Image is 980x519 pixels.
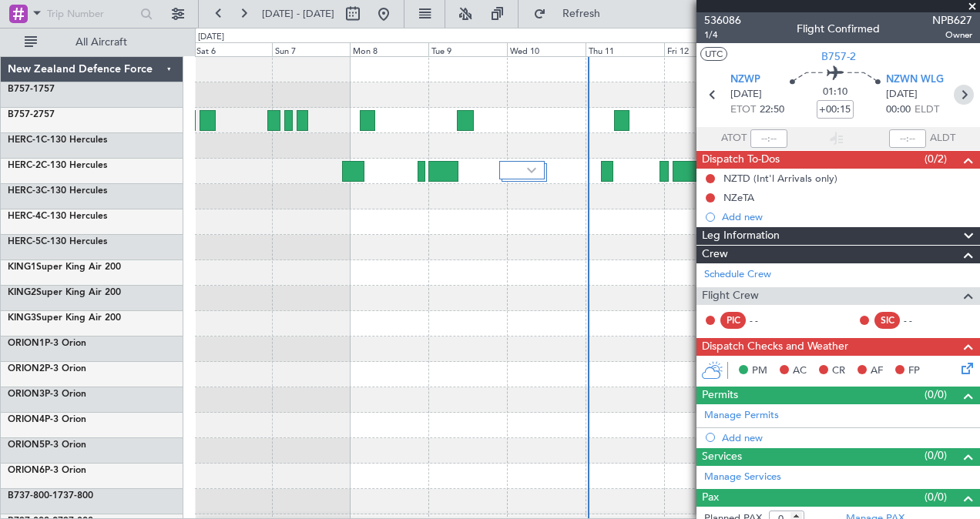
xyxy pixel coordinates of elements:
[760,102,784,118] span: 22:50
[730,87,762,102] span: [DATE]
[702,151,780,169] span: Dispatch To-Dos
[8,491,93,501] a: B737-800-1737-800
[750,313,784,327] div: - -
[704,12,741,28] span: 536086
[8,237,41,246] span: HERC-5
[507,42,586,56] div: Wed 10
[915,102,939,118] span: ELDT
[8,339,45,348] span: ORION1
[702,387,738,404] span: Permits
[17,30,167,55] button: All Aircraft
[664,42,743,56] div: Fri 12
[932,12,972,28] span: NPB627
[925,489,947,505] span: (0/0)
[8,212,107,221] a: HERC-4C-130 Hercules
[704,28,741,42] span: 1/4
[702,287,759,305] span: Flight Crew
[793,363,807,379] span: AC
[832,363,845,379] span: CR
[8,136,41,145] span: HERC-1
[702,448,742,466] span: Services
[702,338,848,356] span: Dispatch Checks and Weather
[720,312,746,329] div: PIC
[904,313,938,327] div: - -
[908,363,920,379] span: FP
[527,167,536,173] img: arrow-gray.svg
[350,42,428,56] div: Mon 8
[8,263,36,272] span: KING1
[8,110,55,119] a: B757-2757
[8,263,121,272] a: KING1Super King Air 200
[823,85,847,100] span: 01:10
[8,237,107,246] a: HERC-5C-130 Hercules
[8,85,39,94] span: B757-1
[723,191,754,204] div: NZeTA
[704,470,781,485] a: Manage Services
[752,363,767,379] span: PM
[198,31,224,44] div: [DATE]
[40,37,163,48] span: All Aircraft
[874,312,900,329] div: SIC
[8,136,107,145] a: HERC-1C-130 Hercules
[8,390,86,399] a: ORION3P-3 Orion
[704,408,779,424] a: Manage Permits
[8,161,107,170] a: HERC-2C-130 Hercules
[272,42,351,56] div: Sun 7
[193,42,272,56] div: Sat 6
[750,129,787,148] input: --:--
[8,390,45,399] span: ORION3
[8,186,107,196] a: HERC-3C-130 Hercules
[8,491,58,501] span: B737-800-1
[8,466,86,475] a: ORION6P-3 Orion
[8,466,45,475] span: ORION6
[262,7,334,21] span: [DATE] - [DATE]
[925,151,947,167] span: (0/2)
[526,2,619,26] button: Refresh
[8,110,39,119] span: B757-2
[47,2,136,25] input: Trip Number
[730,102,756,118] span: ETOT
[886,102,911,118] span: 00:00
[700,47,727,61] button: UTC
[932,28,972,42] span: Owner
[925,447,947,464] span: (0/0)
[8,288,121,297] a: KING2Super King Air 200
[721,131,747,146] span: ATOT
[428,42,507,56] div: Tue 9
[797,21,880,37] div: Flight Confirmed
[722,431,972,444] div: Add new
[8,85,55,94] a: B757-1757
[8,186,41,196] span: HERC-3
[930,131,955,146] span: ALDT
[723,172,837,185] div: NZTD (Int'l Arrivals only)
[702,246,728,263] span: Crew
[8,415,86,424] a: ORION4P-3 Orion
[871,363,883,379] span: AF
[8,313,36,323] span: KING3
[886,72,944,88] span: NZWN WLG
[8,288,36,297] span: KING2
[8,440,86,450] a: ORION5P-3 Orion
[8,415,45,424] span: ORION4
[586,42,664,56] div: Thu 11
[722,210,972,223] div: Add new
[8,440,45,450] span: ORION5
[821,49,856,65] span: B757-2
[8,161,41,170] span: HERC-2
[702,489,719,507] span: Pax
[730,72,760,88] span: NZWP
[925,387,947,403] span: (0/0)
[549,8,614,19] span: Refresh
[702,227,780,245] span: Leg Information
[8,313,121,323] a: KING3Super King Air 200
[8,339,86,348] a: ORION1P-3 Orion
[8,364,45,373] span: ORION2
[8,364,86,373] a: ORION2P-3 Orion
[704,267,771,283] a: Schedule Crew
[8,212,41,221] span: HERC-4
[886,87,918,102] span: [DATE]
